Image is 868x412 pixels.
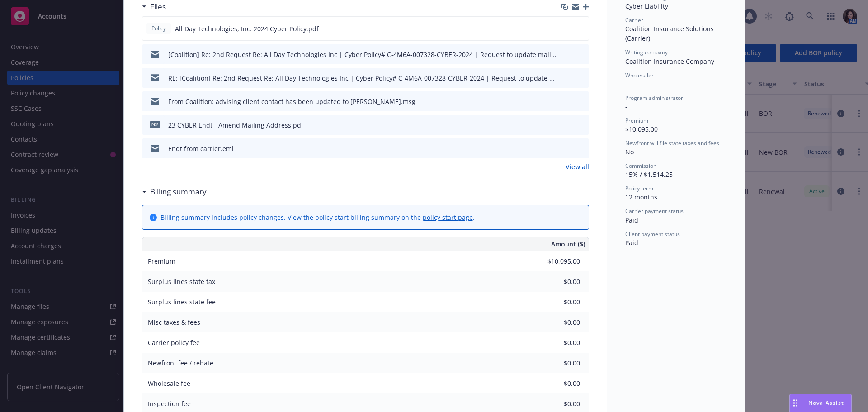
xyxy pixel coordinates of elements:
[808,399,844,407] span: Nova Assist
[527,377,585,390] input: 0.00
[625,80,627,88] span: -
[150,1,166,13] h3: Files
[563,144,570,153] button: download file
[577,144,585,153] button: preview file
[527,255,585,268] input: 0.00
[527,336,585,350] input: 0.00
[625,117,648,124] span: Premium
[577,24,585,33] button: preview file
[150,24,168,33] span: Policy
[625,193,657,201] span: 12 months
[789,394,852,412] button: Nova Assist
[625,71,654,79] span: Wholesaler
[625,139,719,147] span: Newfront will file state taxes and fees
[551,239,585,249] span: Amount ($)
[148,338,200,347] span: Carrier policy fee
[577,120,585,130] button: preview file
[148,277,215,286] span: Surplus lines state tax
[563,50,570,59] button: download file
[625,2,668,10] span: Cyber Liability
[148,318,200,327] span: Misc taxes & fees
[148,257,175,265] span: Premium
[150,121,160,128] span: pdf
[148,298,216,306] span: Surplus lines state fee
[175,24,319,33] span: All Day Technologies, Inc. 2024 Cyber Policy.pdf
[625,125,658,133] span: $10,095.00
[563,97,570,106] button: download file
[625,230,680,238] span: Client payment status
[625,216,638,224] span: Paid
[563,120,570,130] button: download file
[625,94,683,102] span: Program administrator
[168,73,559,83] div: RE: [Coalition] Re: 2nd Request Re: All Day Technologies Inc | Cyber Policy# C-4M6A-007328-CYBER-...
[527,316,585,329] input: 0.00
[527,397,585,411] input: 0.00
[168,120,303,130] div: 23 CYBER Endt - Amend Mailing Address.pdf
[577,97,585,106] button: preview file
[790,394,801,412] div: Drag to move
[150,186,207,198] h3: Billing summary
[168,97,415,106] div: From Coalition: advising client contact has been updated to [PERSON_NAME].msg
[527,295,585,309] input: 0.00
[142,1,166,13] div: Files
[625,207,684,215] span: Carrier payment status
[563,73,570,83] button: download file
[168,144,234,153] div: Endt from carrier.eml
[625,162,656,170] span: Commission
[160,213,475,222] div: Billing summary includes policy changes. View the policy start billing summary on the .
[527,356,585,370] input: 0.00
[148,359,213,367] span: Newfront fee / rebate
[625,57,714,66] span: Coalition Insurance Company
[148,379,190,388] span: Wholesale fee
[625,24,716,43] span: Coalition Insurance Solutions (Carrier)
[577,50,585,59] button: preview file
[625,185,653,192] span: Policy term
[423,213,473,222] a: policy start page
[625,48,668,56] span: Writing company
[566,162,589,171] a: View all
[577,73,585,83] button: preview file
[562,24,570,33] button: download file
[625,238,638,247] span: Paid
[142,186,207,198] div: Billing summary
[168,50,559,59] div: [Coalition] Re: 2nd Request Re: All Day Technologies Inc | Cyber Policy# C-4M6A-007328-CYBER-2024...
[625,16,643,24] span: Carrier
[148,399,191,408] span: Inspection fee
[625,170,673,179] span: 15% / $1,514.25
[625,102,627,111] span: -
[527,275,585,289] input: 0.00
[625,147,634,156] span: No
